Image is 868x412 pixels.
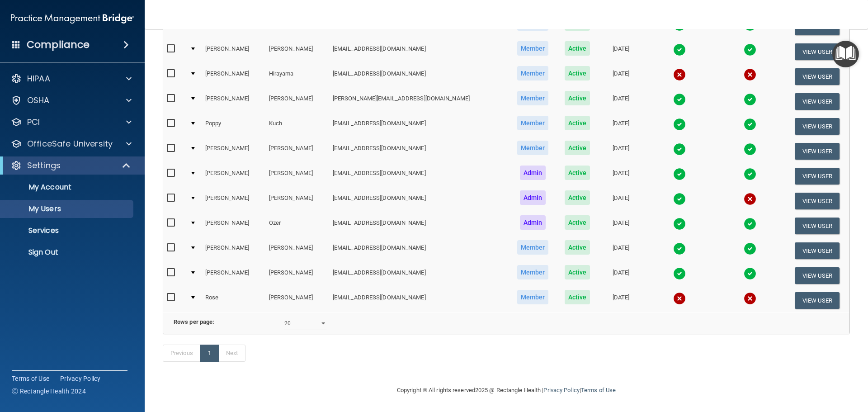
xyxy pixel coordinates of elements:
[202,139,265,164] td: [PERSON_NAME]
[795,218,840,234] button: View User
[795,242,840,259] button: View User
[543,387,579,393] a: Privacy Policy
[795,267,840,284] button: View User
[265,263,329,288] td: [PERSON_NAME]
[598,263,644,288] td: [DATE]
[329,263,509,288] td: [EMAIL_ADDRESS][DOMAIN_NAME]
[202,114,265,139] td: Poppy
[673,218,686,230] img: tick.e7d51cea.svg
[673,242,686,255] img: tick.e7d51cea.svg
[11,138,132,149] a: OfficeSafe University
[565,215,590,230] span: Active
[598,139,644,164] td: [DATE]
[520,190,546,205] span: Admin
[598,64,644,89] td: [DATE]
[11,117,132,128] a: PCI
[329,164,509,189] td: [EMAIL_ADDRESS][DOMAIN_NAME]
[329,189,509,213] td: [EMAIL_ADDRESS][DOMAIN_NAME]
[6,248,129,257] p: Sign Out
[60,374,101,383] a: Privacy Policy
[329,213,509,238] td: [EMAIL_ADDRESS][DOMAIN_NAME]
[565,91,590,105] span: Active
[744,93,756,106] img: tick.e7d51cea.svg
[795,93,840,110] button: View User
[673,193,686,205] img: tick.e7d51cea.svg
[517,91,549,105] span: Member
[265,164,329,189] td: [PERSON_NAME]
[795,292,840,309] button: View User
[265,213,329,238] td: Ozer
[11,73,132,84] a: HIPAA
[517,66,549,81] span: Member
[565,265,590,279] span: Active
[744,118,756,131] img: tick.e7d51cea.svg
[565,166,590,180] span: Active
[565,41,590,56] span: Active
[565,240,590,255] span: Active
[329,288,509,313] td: [EMAIL_ADDRESS][DOMAIN_NAME]
[673,168,686,180] img: tick.e7d51cea.svg
[795,168,840,185] button: View User
[200,345,219,362] a: 1
[6,204,129,213] p: My Users
[329,39,509,64] td: [EMAIL_ADDRESS][DOMAIN_NAME]
[329,114,509,139] td: [EMAIL_ADDRESS][DOMAIN_NAME]
[673,267,686,280] img: tick.e7d51cea.svg
[202,189,265,213] td: [PERSON_NAME]
[744,43,756,56] img: tick.e7d51cea.svg
[202,164,265,189] td: [PERSON_NAME]
[795,43,840,60] button: View User
[27,95,50,106] p: OSHA
[517,290,549,304] span: Member
[598,238,644,263] td: [DATE]
[598,288,644,313] td: [DATE]
[744,267,756,280] img: tick.e7d51cea.svg
[598,189,644,213] td: [DATE]
[329,139,509,164] td: [EMAIL_ADDRESS][DOMAIN_NAME]
[329,238,509,263] td: [EMAIL_ADDRESS][DOMAIN_NAME]
[744,143,756,156] img: tick.e7d51cea.svg
[517,240,549,255] span: Member
[581,387,616,393] a: Terms of Use
[673,143,686,156] img: tick.e7d51cea.svg
[265,189,329,213] td: [PERSON_NAME]
[598,164,644,189] td: [DATE]
[202,39,265,64] td: [PERSON_NAME]
[673,43,686,56] img: tick.e7d51cea.svg
[598,213,644,238] td: [DATE]
[673,118,686,131] img: tick.e7d51cea.svg
[11,9,134,28] img: PMB logo
[744,242,756,255] img: tick.e7d51cea.svg
[202,238,265,263] td: [PERSON_NAME]
[265,288,329,313] td: [PERSON_NAME]
[712,348,857,384] iframe: Drift Widget Chat Controller
[598,114,644,139] td: [DATE]
[218,345,245,362] a: Next
[795,193,840,209] button: View User
[202,89,265,114] td: [PERSON_NAME]
[265,64,329,89] td: Hirayama
[517,141,549,155] span: Member
[265,89,329,114] td: [PERSON_NAME]
[795,68,840,85] button: View User
[565,141,590,155] span: Active
[12,374,49,383] a: Terms of Use
[744,68,756,81] img: cross.ca9f0e7f.svg
[795,118,840,135] button: View User
[744,168,756,180] img: tick.e7d51cea.svg
[598,89,644,114] td: [DATE]
[520,166,546,180] span: Admin
[341,376,671,405] div: Copyright © All rights reserved 2025 @ Rectangle Health | |
[598,39,644,64] td: [DATE]
[27,138,113,149] p: OfficeSafe University
[163,345,201,362] a: Previous
[265,139,329,164] td: [PERSON_NAME]
[565,66,590,81] span: Active
[565,116,590,130] span: Active
[795,143,840,160] button: View User
[520,215,546,230] span: Admin
[832,41,859,67] button: Open Resource Center
[174,318,214,325] b: Rows per page:
[202,213,265,238] td: [PERSON_NAME]
[329,64,509,89] td: [EMAIL_ADDRESS][DOMAIN_NAME]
